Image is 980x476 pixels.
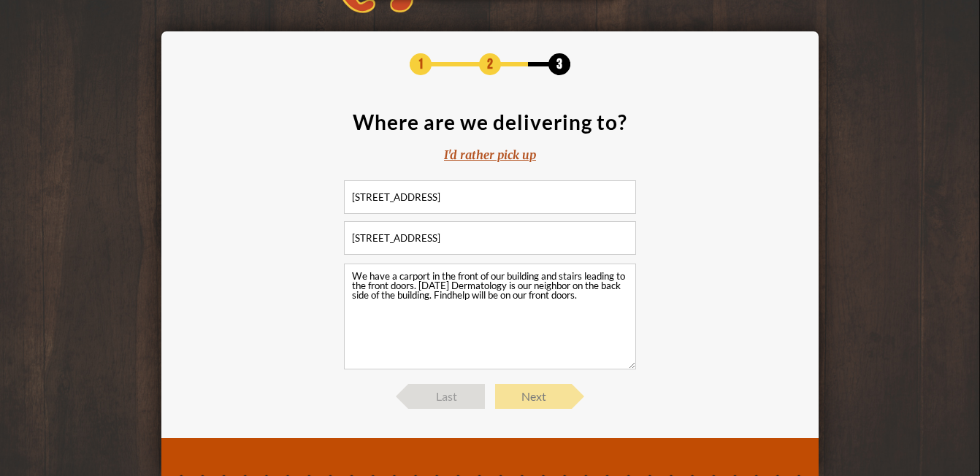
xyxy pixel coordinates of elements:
span: 2 [479,53,501,75]
span: 3 [548,53,570,75]
textarea: We have a carport in the front of our building and stairs leading to the front doors. [DATE] Derm... [344,264,636,369]
div: Where are we delivering to? [353,112,627,132]
span: 1 [410,53,432,75]
div: I'd rather pick up [444,147,536,164]
span: Last [408,384,485,409]
input: Enter a suite number (optional) [344,221,636,255]
span: Next [495,384,572,409]
input: Enter a delivery address [344,180,636,214]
